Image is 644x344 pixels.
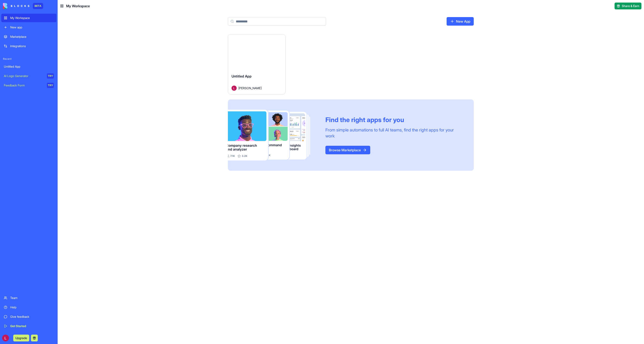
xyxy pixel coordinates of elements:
[447,17,474,26] a: New App
[622,4,639,8] span: Share & Earn
[232,86,237,91] img: Avatar
[1,312,56,321] a: Give feedback
[1,81,56,90] a: Feedback FormTRY
[2,335,9,341] img: ACg8ocLUpjuhfW6neVsSDqpjvQVyPteKvMR9pmNfKyLBCZD4-RjukQ=s96-c
[66,3,90,9] span: My Workspace
[325,146,370,154] a: Browse Marketplace
[1,32,56,41] a: Marketplace
[238,86,262,90] span: [PERSON_NAME]
[232,74,252,78] span: Untitled App
[1,14,56,22] a: My Workspace
[1,23,56,32] a: New app
[10,296,54,300] div: Team
[10,25,54,29] div: New app
[33,3,43,9] div: BETA
[10,35,54,39] div: Marketplace
[1,322,56,330] a: Get Started
[1,42,56,50] a: Integrations
[4,83,44,87] div: Feedback Form
[1,62,56,71] a: Untitled App
[1,72,56,80] a: AI Logo GeneratorTRY
[3,3,29,9] img: logo
[325,116,463,124] div: Find the right apps for you
[13,336,29,340] a: Upgrade
[47,73,54,79] div: TRY
[228,110,319,161] img: Frame_181_egmpey.png
[228,34,286,94] a: Untitled AppAvatar[PERSON_NAME]
[10,16,54,20] div: My Workspace
[325,127,463,139] div: From simple automations to full AI teams, find the right apps for your work
[1,303,56,312] a: Help
[1,294,56,302] a: Team
[615,3,641,9] button: Share & Earn
[10,44,54,48] div: Integrations
[10,324,54,328] div: Get Started
[47,83,54,88] div: TRY
[10,315,54,319] div: Give feedback
[3,3,43,9] a: BETA
[13,335,29,341] button: Upgrade
[10,305,54,309] div: Help
[4,64,54,69] div: Untitled App
[1,57,56,61] span: Recent
[4,74,44,78] div: AI Logo Generator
